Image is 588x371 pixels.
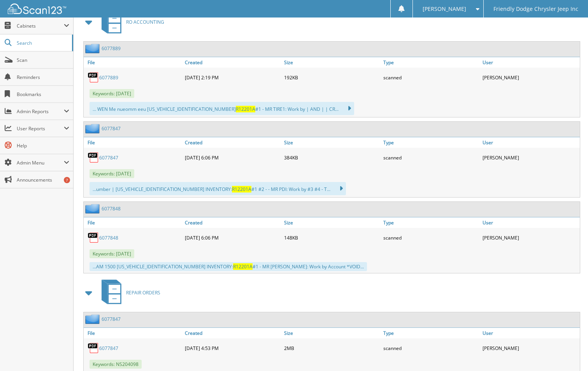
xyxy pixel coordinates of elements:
[90,89,134,98] span: Keywords: [DATE]
[126,19,164,25] span: RO ACCOUNTING
[17,74,69,80] span: Reminders
[233,263,253,270] span: R12201A
[282,328,381,338] a: Size
[88,72,99,83] img: PDF.png
[90,182,346,195] div: ...umber | [US_VEHICLE_IDENTIFICATION_NUMBER] INVENTORY: #1 #2 - - MR PDI: Work by #3 #4 - T...
[90,102,354,115] div: ... WEN Me nueomm eeu [US_VEHICLE_IDENTIFICATION_NUMBER] #1 - MR TIRE1: Work by | AND | | CR...
[17,159,64,166] span: Admin Menu
[84,57,183,68] a: File
[126,289,160,296] span: REPAIR ORDERS
[17,57,69,63] span: Scan
[90,360,142,369] span: Keywords: NS204098
[84,328,183,338] a: File
[97,7,164,37] a: RO ACCOUNTING
[84,217,183,228] a: File
[282,57,381,68] a: Size
[481,328,580,338] a: User
[381,137,481,148] a: Type
[17,125,64,132] span: User Reports
[90,262,367,271] div: ...AM 1500 [US_VEHICLE_IDENTIFICATION_NUMBER] INVENTORY: #1 - MR [PERSON_NAME]: Work by Account *...
[381,57,481,68] a: Type
[481,150,580,165] div: [PERSON_NAME]
[85,314,102,324] img: folder2.png
[381,217,481,228] a: Type
[282,70,381,85] div: 192KB
[236,106,255,112] span: R12201A
[8,3,66,14] img: scan123-logo-white.svg
[183,340,282,356] div: [DATE] 4:53 PM
[381,70,481,85] div: scanned
[84,137,183,148] a: File
[481,340,580,356] div: [PERSON_NAME]
[102,205,121,212] a: 6077848
[549,334,588,371] iframe: Chat Widget
[183,230,282,245] div: [DATE] 6:06 PM
[102,316,121,322] a: 6077847
[99,154,118,161] a: 6077847
[183,137,282,148] a: Created
[381,150,481,165] div: scanned
[183,70,282,85] div: [DATE] 2:19 PM
[282,150,381,165] div: 384KB
[282,217,381,228] a: Size
[423,7,466,11] span: [PERSON_NAME]
[381,340,481,356] div: scanned
[232,186,251,192] span: R12201A
[64,177,70,183] div: 7
[17,23,64,29] span: Cabinets
[99,74,118,81] a: 6077889
[102,45,121,52] a: 6077889
[481,57,580,68] a: User
[183,150,282,165] div: [DATE] 6:06 PM
[481,230,580,245] div: [PERSON_NAME]
[88,342,99,354] img: PDF.png
[282,230,381,245] div: 148KB
[282,340,381,356] div: 2MB
[282,137,381,148] a: Size
[90,249,134,258] span: Keywords: [DATE]
[381,230,481,245] div: scanned
[17,177,69,183] span: Announcements
[481,217,580,228] a: User
[183,328,282,338] a: Created
[17,40,68,46] span: Search
[17,142,69,149] span: Help
[85,44,102,53] img: folder2.png
[99,234,118,241] a: 6077848
[481,137,580,148] a: User
[99,345,118,352] a: 6077847
[85,124,102,133] img: folder2.png
[90,169,134,178] span: Keywords: [DATE]
[183,217,282,228] a: Created
[481,70,580,85] div: [PERSON_NAME]
[85,204,102,213] img: folder2.png
[97,277,160,308] a: REPAIR ORDERS
[102,125,121,132] a: 6077847
[381,328,481,338] a: Type
[183,57,282,68] a: Created
[88,232,99,243] img: PDF.png
[493,7,578,11] span: Friendly Dodge Chrysler Jeep Inc
[17,108,64,115] span: Admin Reports
[88,152,99,163] img: PDF.png
[17,91,69,98] span: Bookmarks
